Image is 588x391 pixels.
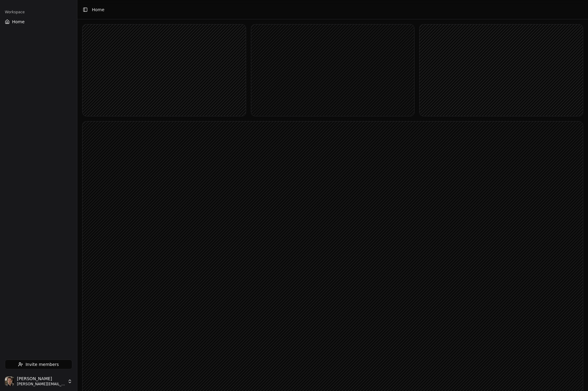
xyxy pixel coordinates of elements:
[5,360,72,369] button: Invite members
[92,7,104,13] span: Home
[17,382,65,386] span: [PERSON_NAME][EMAIL_ADDRESS][DOMAIN_NAME]
[5,376,15,386] img: Jonathan Beurel
[2,7,75,17] div: Workspace
[12,19,24,25] span: Home
[25,361,59,367] span: Invite members
[2,374,75,389] button: Jonathan Beurel[PERSON_NAME][PERSON_NAME][EMAIL_ADDRESS][DOMAIN_NAME]
[17,376,65,382] span: [PERSON_NAME]
[2,17,75,27] button: Home
[92,7,104,13] nav: breadcrumb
